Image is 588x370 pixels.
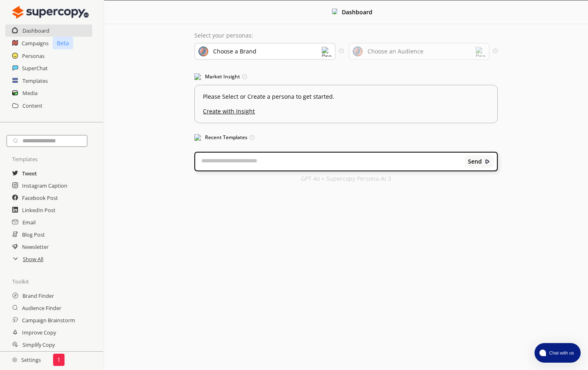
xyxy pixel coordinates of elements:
a: Instagram Caption [22,179,67,192]
img: Tooltip Icon [339,49,343,53]
u: Create with Insight [203,104,489,115]
p: 1 [57,357,60,363]
h3: Market Insight [194,71,497,83]
a: Campaigns [22,37,49,49]
img: Brand Icon [198,47,208,56]
a: Show All [23,253,43,265]
a: Templates [22,75,48,87]
a: Blog Post [22,228,45,241]
a: Brand Finder [22,290,54,302]
span: Chat with us [546,350,576,356]
a: Media [22,87,38,99]
img: Tooltip Icon [249,135,254,140]
a: Email [22,216,36,228]
button: atlas-launcher [535,343,581,363]
a: Dashboard [22,24,49,37]
img: Close [485,159,490,164]
a: Tweet [22,167,37,179]
img: Audience Icon [353,47,363,56]
a: Improve Copy [22,326,56,339]
a: Content [22,100,42,112]
img: Close [332,9,338,14]
b: Dashboard [342,8,372,16]
a: Campaign Brainstorm [22,314,75,326]
a: Simplify Copy [22,339,55,351]
a: SuperChat [22,62,48,74]
a: Expand Copy [22,351,54,363]
div: Choose an Audience [367,48,423,55]
a: Personas [22,50,45,62]
p: Beta [53,37,73,49]
img: Tooltip Icon [493,49,497,53]
h3: Recent Templates [194,131,497,144]
img: Popular Templates [194,134,201,141]
p: GPT 4o + Supercopy Persona-AI 3 [301,175,391,182]
a: Newsletter [22,241,49,253]
a: Audience Finder [22,302,61,314]
img: Dropdown Icon [322,47,332,57]
p: Please Select or Create a persona to get started. [203,93,489,100]
div: Choose a Brand [213,48,256,55]
img: Market Insight [194,73,201,80]
a: LinkedIn Post [22,204,56,216]
img: Close [12,357,17,362]
b: Send [468,158,482,165]
img: Close [12,4,89,20]
p: Select your personas: [194,32,497,39]
img: Dropdown Icon [476,47,486,57]
img: Tooltip Icon [242,74,247,79]
a: Facebook Post [22,192,58,204]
